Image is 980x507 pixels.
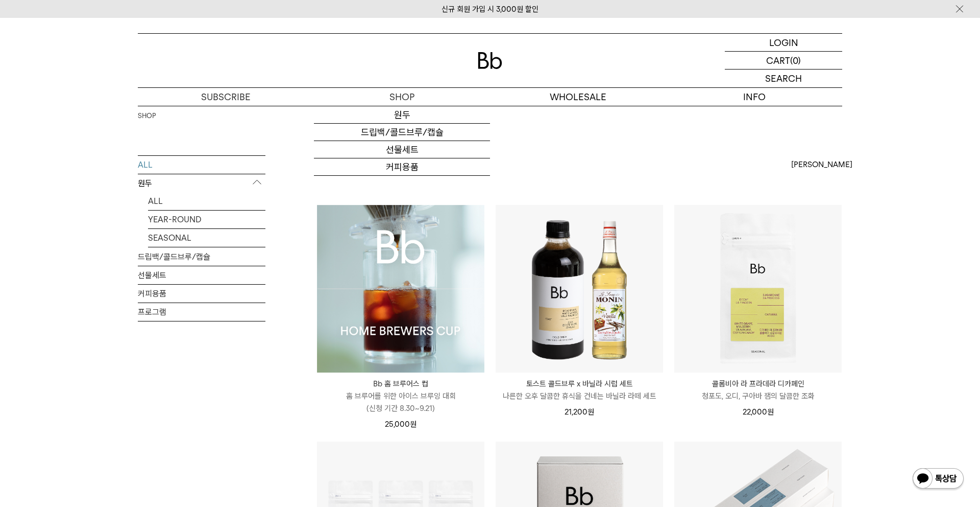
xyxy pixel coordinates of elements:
p: 청포도, 오디, 구아바 잼의 달콤한 조화 [674,390,842,402]
a: ALL [138,156,265,174]
a: SUBSCRIBE [138,88,314,106]
a: ALL [148,192,265,210]
span: 21,200 [565,407,594,417]
a: 신규 회원 가입 시 3,000원 할인 [442,5,538,14]
p: 홈 브루어를 위한 아이스 브루잉 대회 (신청 기간 8.30~9.21) [317,390,484,414]
a: 드립백/콜드브루/캡슐 [314,124,490,141]
a: SEASONAL [148,229,265,247]
p: CART [766,52,790,69]
p: Bb 홈 브루어스 컵 [317,378,484,390]
img: 카카오톡 채널 1:1 채팅 버튼 [912,467,965,492]
a: LOGIN [725,34,842,52]
p: (0) [790,52,801,69]
a: 커피용품 [138,285,265,303]
img: 로고 [478,52,502,69]
span: [PERSON_NAME] [791,158,852,171]
p: 콜롬비아 라 프라데라 디카페인 [674,378,842,390]
a: 프로그램 [138,303,265,321]
a: 선물세트 [138,266,265,284]
a: 프로그램 [314,176,490,193]
span: 원 [410,420,416,429]
p: INFO [666,88,842,106]
p: SEARCH [765,70,802,87]
a: 드립백/콜드브루/캡슐 [138,248,265,266]
a: 선물세트 [314,141,490,158]
img: Bb 홈 브루어스 컵 [317,205,484,373]
a: 토스트 콜드브루 x 바닐라 시럽 세트 나른한 오후 달콤한 휴식을 건네는 바닐라 라떼 세트 [496,378,663,402]
p: WHOLESALE [490,88,666,106]
p: 원두 [138,174,265,193]
a: 커피용품 [314,158,490,176]
img: 토스트 콜드브루 x 바닐라 시럽 세트 [496,205,663,373]
a: SHOP [314,88,490,106]
p: LOGIN [769,34,798,51]
a: Bb 홈 브루어스 컵 홈 브루어를 위한 아이스 브루잉 대회(신청 기간 8.30~9.21) [317,378,484,414]
p: 나른한 오후 달콤한 휴식을 건네는 바닐라 라떼 세트 [496,390,663,402]
img: 콜롬비아 라 프라데라 디카페인 [674,205,842,373]
span: 원 [587,407,594,417]
span: 원 [767,407,774,417]
span: 25,000 [385,420,416,429]
a: CART (0) [725,52,842,70]
a: SHOP [138,111,156,121]
p: 토스트 콜드브루 x 바닐라 시럽 세트 [496,378,663,390]
a: 원두 [314,106,490,124]
a: YEAR-ROUND [148,211,265,228]
a: 콜롬비아 라 프라데라 디카페인 청포도, 오디, 구아바 잼의 달콤한 조화 [674,378,842,402]
span: 22,000 [743,407,774,417]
